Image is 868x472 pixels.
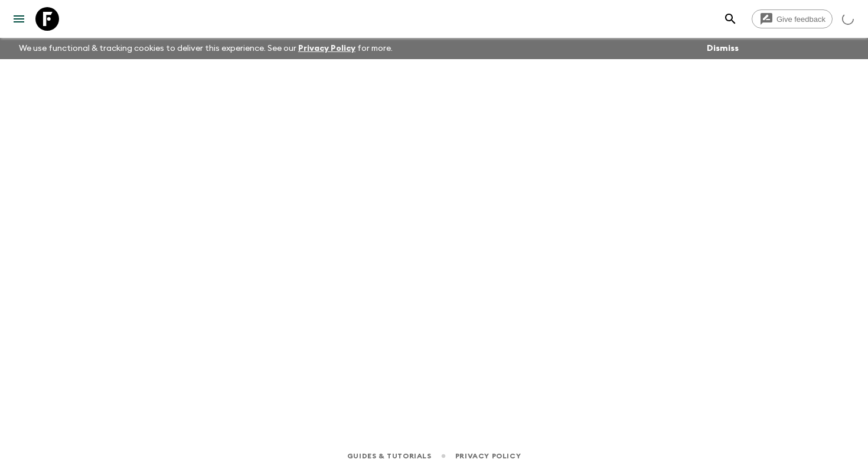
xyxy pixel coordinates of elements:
span: Give feedback [770,15,832,24]
button: search adventures [719,7,742,31]
a: Privacy Policy [455,450,521,463]
a: Guides & Tutorials [347,450,432,463]
button: Dismiss [704,40,742,57]
a: Privacy Policy [298,44,355,53]
button: menu [7,7,31,31]
a: Give feedback [752,9,833,28]
p: We use functional & tracking cookies to deliver this experience. See our for more. [14,38,397,59]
